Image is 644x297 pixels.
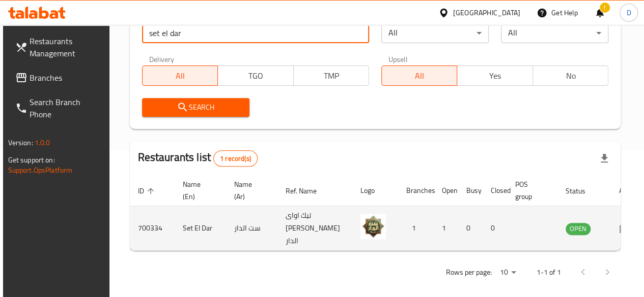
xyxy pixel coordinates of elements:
[533,65,609,86] button: No
[142,65,218,86] button: All
[30,35,102,59] span: Restaurants Management
[214,154,257,163] span: 1 record(s)
[381,23,489,43] div: All
[566,185,599,197] span: Status
[483,175,507,206] th: Closed
[626,7,631,18] span: D
[619,222,638,235] div: Menu
[183,178,214,203] span: Name (En)
[7,90,110,126] a: Search Branch Phone
[537,69,605,83] span: No
[386,69,454,83] span: All
[536,266,561,279] p: 1-1 of 1
[458,206,483,251] td: 0
[495,265,520,280] div: Rows per page:
[592,146,617,171] div: Export file
[453,7,520,18] div: [GEOGRAPHIC_DATA]
[142,98,249,117] button: Search
[8,163,73,177] a: Support.OpsPlatform
[175,206,226,251] td: Set El Dar
[566,223,591,235] span: OPEN
[277,206,352,251] td: تيك اواى [PERSON_NAME] الدار
[457,65,533,86] button: Yes
[147,69,214,83] span: All
[217,65,294,86] button: TGO
[130,206,175,251] td: 700334
[213,150,258,167] div: Total records count
[226,206,277,251] td: ست الدار
[30,72,102,84] span: Branches
[8,153,55,167] span: Get support on:
[293,65,370,86] button: TMP
[8,136,33,149] span: Version:
[142,23,369,43] input: Search for restaurant name or ID..
[35,136,50,149] span: 1.0.0
[515,178,545,203] span: POS group
[566,223,591,235] div: OPEN
[398,206,434,251] td: 1
[286,185,330,197] span: Ref. Name
[381,65,458,86] button: All
[138,185,157,197] span: ID
[7,29,110,65] a: Restaurants Management
[222,69,290,83] span: TGO
[150,101,241,114] span: Search
[483,206,507,251] td: 0
[352,175,398,206] th: Logo
[458,175,483,206] th: Busy
[30,96,102,120] span: Search Branch Phone
[434,206,458,251] td: 1
[7,65,110,90] a: Branches
[234,178,265,203] span: Name (Ar)
[398,175,434,206] th: Branches
[445,266,491,279] p: Rows per page:
[360,214,386,239] img: Set El Dar
[388,55,407,62] label: Upsell
[501,23,608,43] div: All
[149,55,175,62] label: Delivery
[461,69,529,83] span: Yes
[434,175,458,206] th: Open
[298,69,366,83] span: TMP
[138,150,258,167] h2: Restaurants list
